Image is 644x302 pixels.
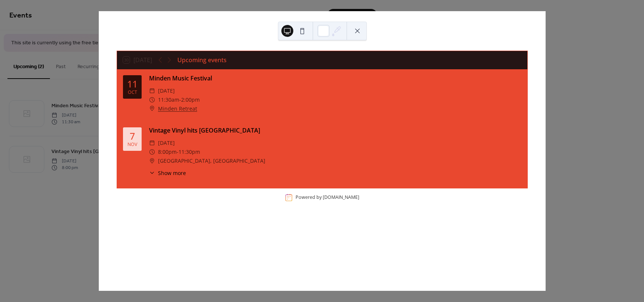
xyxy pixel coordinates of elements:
div: Powered by [296,194,359,201]
div: ​ [149,156,155,165]
span: - [179,95,181,104]
div: 7 [130,131,135,141]
span: 11:30pm [179,147,200,156]
span: [DATE] [158,86,175,95]
div: Upcoming events [177,55,227,64]
span: 8:00pm [158,147,177,156]
span: - [177,147,179,156]
div: Nov [127,142,137,147]
button: ​Show more [149,169,186,177]
div: ​ [149,104,155,113]
div: Minden Music Festival [149,74,521,83]
div: ​ [149,86,155,95]
div: 11 [127,79,138,89]
span: [GEOGRAPHIC_DATA], [GEOGRAPHIC_DATA] [158,156,265,165]
span: 11:30am [158,95,179,104]
span: 2:00pm [181,95,200,104]
a: Minden Retreat [158,104,197,113]
div: ​ [149,147,155,156]
div: ​ [149,95,155,104]
span: [DATE] [158,139,175,147]
div: Vintage Vinyl hits [GEOGRAPHIC_DATA] [149,126,521,135]
div: ​ [149,169,155,177]
span: Show more [158,169,186,177]
div: ​ [149,139,155,147]
div: Oct [128,90,137,95]
a: [DOMAIN_NAME] [323,194,359,201]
